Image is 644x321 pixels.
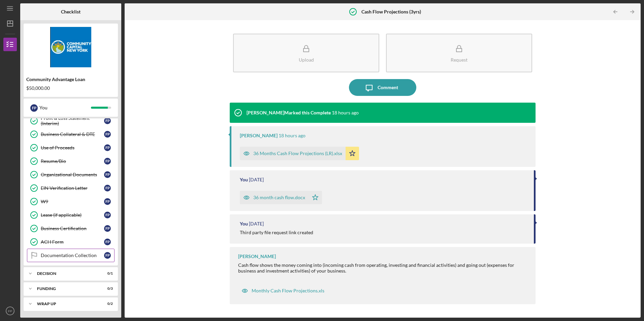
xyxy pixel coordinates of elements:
div: $50,000.00 [26,85,115,91]
button: Request [386,34,532,72]
div: 0 / 2 [101,302,113,306]
div: ACH Form [41,239,104,245]
div: 0 / 1 [101,272,113,276]
div: F P [104,198,111,205]
div: You [240,177,248,182]
div: Upload [299,57,314,62]
button: Upload [233,34,379,72]
button: 36 month cash flow.docx [240,191,322,204]
div: Wrap up [37,302,96,306]
b: Checklist [61,9,80,14]
div: You [39,102,91,113]
div: Decision [37,272,96,276]
a: EIN Verification LetterFP [27,181,115,195]
div: Lease (if applicable) [41,212,104,218]
div: Comment [378,79,398,96]
button: Comment [349,79,416,96]
button: 36 Months Cash Flow Projections (LR).xlsx [240,147,359,160]
text: FP [8,309,12,313]
div: 36 month cash flow.docx [253,195,305,200]
a: Resume/BioFP [27,154,115,168]
div: F P [104,117,111,124]
a: Profit & Loss Statement (Interim)FP [27,114,115,128]
div: F P [30,104,38,112]
div: W9 [41,199,104,204]
div: F P [104,225,111,232]
a: Business Collateral & DTEFP [27,128,115,141]
div: [PERSON_NAME] [238,254,276,259]
div: Cash flow shows the money coming into (incoming cash from operating, investing and financial acti... [238,262,528,273]
div: If you already have a 36 month cash flow projection, please upload it here. [238,279,528,284]
button: Monthly Cash Flow Projections.xls [238,284,328,297]
div: F P [104,185,111,191]
div: Documentation Collection [41,253,104,258]
div: [PERSON_NAME] Marked this Complete [247,110,331,115]
div: Profit & Loss Statement (Interim) [41,115,104,126]
div: [PERSON_NAME] [240,133,278,138]
b: Cash Flow Projections (3yrs) [361,9,421,14]
a: Business CertificationFP [27,222,115,235]
a: Lease (if applicable)FP [27,208,115,222]
div: Organizational Documents [41,172,104,177]
div: Third party file request link created [240,230,313,235]
time: 2025-10-02 18:38 [249,177,264,182]
div: You [240,221,248,226]
div: Monthly Cash Flow Projections.xls [252,288,324,293]
div: EIN Verification Letter [41,185,104,191]
div: F P [104,239,111,245]
div: Use of Proceeds [41,145,104,150]
div: F P [104,171,111,178]
time: 2025-10-08 23:27 [279,133,305,138]
div: F P [104,158,111,165]
div: F P [104,212,111,218]
button: FP [3,304,17,318]
a: Use of ProceedsFP [27,141,115,154]
div: 0 / 3 [101,287,113,291]
div: Funding [37,287,96,291]
div: F P [104,131,111,138]
a: W9FP [27,195,115,208]
a: ACH FormFP [27,235,115,249]
time: 2025-10-08 23:27 [332,110,359,115]
div: 36 Months Cash Flow Projections (LR).xlsx [253,151,342,156]
img: Product logo [24,27,118,67]
div: Business Collateral & DTE [41,132,104,137]
div: Request [451,57,468,62]
time: 2025-09-15 22:45 [249,221,264,226]
div: F P [104,144,111,151]
a: Documentation CollectionFP [27,249,115,262]
div: Community Advantage Loan [26,77,115,82]
div: F P [104,252,111,259]
div: Resume/Bio [41,158,104,164]
div: Business Certification [41,226,104,231]
a: Organizational DocumentsFP [27,168,115,181]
